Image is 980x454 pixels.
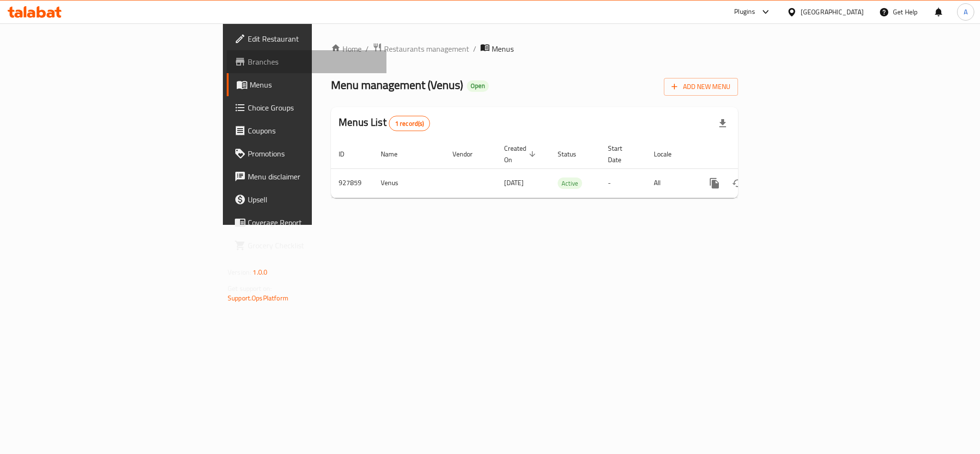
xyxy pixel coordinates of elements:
[558,178,582,189] span: Active
[227,211,386,234] a: Coverage Report
[664,78,738,96] button: Add New Menu
[734,6,755,18] div: Plugins
[389,119,430,128] span: 1 record(s)
[504,177,524,189] span: [DATE]
[654,148,684,160] span: Locale
[384,43,469,55] span: Restaurants management
[250,79,379,90] span: Menus
[228,282,272,295] span: Get support on:
[504,143,539,166] span: Created On
[373,168,445,198] td: Venus
[452,148,485,160] span: Vendor
[608,143,635,166] span: Start Date
[695,140,803,169] th: Actions
[331,140,803,198] table: enhanced table
[473,43,476,55] li: /
[228,266,251,278] span: Version:
[227,50,386,73] a: Branches
[373,43,469,55] a: Restaurants management
[703,172,726,195] button: more
[227,165,386,188] a: Menu disclaimer
[726,172,749,195] button: Change Status
[227,234,386,257] a: Grocery Checklist
[558,148,589,160] span: Status
[227,96,386,119] a: Choice Groups
[248,56,379,67] span: Branches
[248,194,379,205] span: Upsell
[228,292,288,304] a: Support.OpsPlatform
[227,188,386,211] a: Upsell
[248,148,379,159] span: Promotions
[248,217,379,228] span: Coverage Report
[248,33,379,44] span: Edit Restaurant
[600,168,646,198] td: -
[339,115,430,131] h2: Menus List
[331,74,463,96] span: Menu management ( Venus )
[389,116,430,131] div: Total records count
[381,148,410,160] span: Name
[248,240,379,251] span: Grocery Checklist
[711,112,734,135] div: Export file
[339,148,357,160] span: ID
[248,102,379,113] span: Choice Groups
[253,266,267,278] span: 1.0.0
[227,27,386,50] a: Edit Restaurant
[467,80,489,92] div: Open
[248,125,379,136] span: Coupons
[227,142,386,165] a: Promotions
[227,73,386,96] a: Menus
[467,82,489,90] span: Open
[964,7,968,17] span: A
[801,7,864,17] div: [GEOGRAPHIC_DATA]
[492,43,514,55] span: Menus
[331,43,738,55] nav: breadcrumb
[672,81,730,93] span: Add New Menu
[558,177,582,189] div: Active
[646,168,695,198] td: All
[227,119,386,142] a: Coupons
[248,171,379,182] span: Menu disclaimer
